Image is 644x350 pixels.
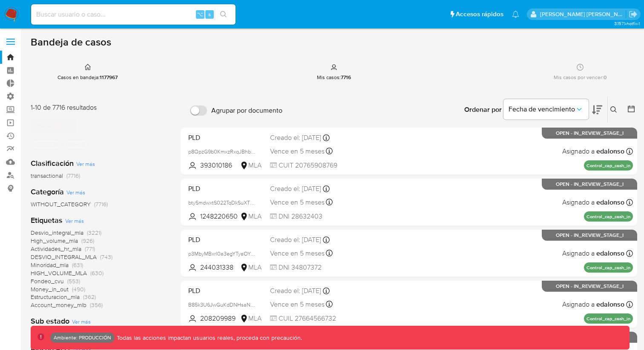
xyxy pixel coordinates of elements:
[629,10,638,19] a: Salir
[54,336,111,339] p: Ambiente: PRODUCCIÓN
[540,10,626,18] p: edwin.alonso@mercadolibre.com.co
[115,334,302,342] p: Todas las acciones impactan usuarios reales, proceda con precaución.
[215,9,232,20] button: search-icon
[456,10,503,19] span: Accesos rápidos
[31,9,236,20] input: Buscar usuario o caso...
[208,10,211,18] span: s
[512,11,519,18] a: Notificaciones
[197,10,203,18] span: ⌥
